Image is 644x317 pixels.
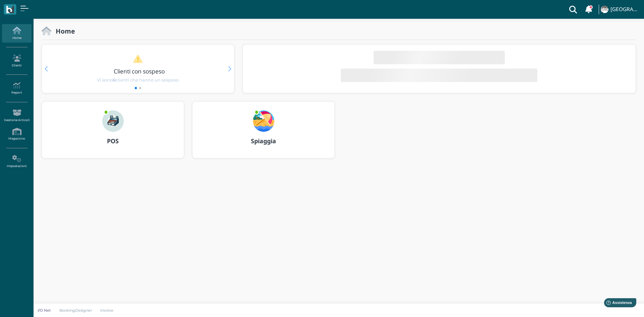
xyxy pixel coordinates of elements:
[45,66,48,71] div: Previous slide
[600,1,640,17] a: ... [GEOGRAPHIC_DATA]
[192,101,335,166] a: ... Spiaggia
[42,101,184,166] a: ... POS
[107,137,119,145] b: POS
[51,28,75,35] h2: Home
[113,77,115,83] b: 6
[56,68,222,74] h3: Clienti con sospeso
[2,106,31,125] a: Gestione Articoli
[20,5,44,10] span: Assistenza
[253,110,274,132] img: ...
[102,110,124,132] img: ...
[2,152,31,171] a: Impostazioni
[228,66,231,71] div: Next slide
[2,24,31,43] a: Home
[2,79,31,98] a: Report
[610,7,640,12] h4: [GEOGRAPHIC_DATA]
[42,45,234,93] div: 1 / 2
[596,296,638,311] iframe: Help widget launcher
[55,54,221,83] a: Clienti con sospeso Vi sono6clienti che hanno un sospeso
[2,125,31,144] a: Magazzino
[251,137,276,145] b: Spiaggia
[601,6,608,13] img: ...
[2,52,31,70] a: Clienti
[6,6,14,13] img: logo
[97,77,179,83] span: Vi sono clienti che hanno un sospeso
